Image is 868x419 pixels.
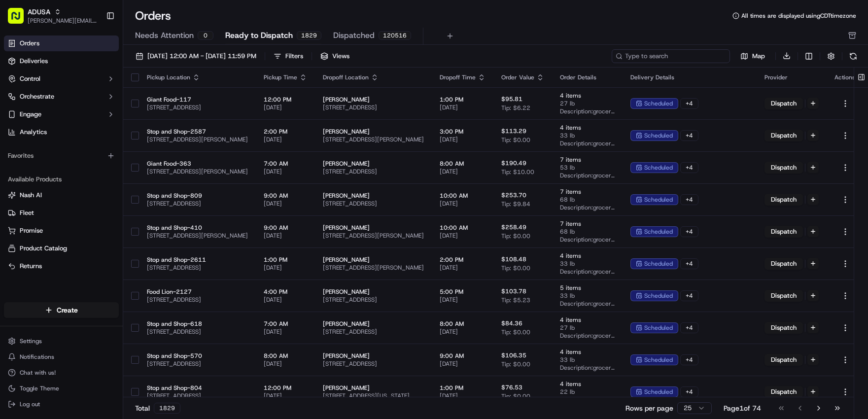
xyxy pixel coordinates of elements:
[323,168,424,175] span: [STREET_ADDRESS]
[264,264,307,272] span: [DATE]
[93,143,158,153] span: API Documentation
[644,324,673,332] span: scheduled
[440,160,486,168] span: 8:00 AM
[28,17,98,25] button: [PERSON_NAME][EMAIL_ADDRESS][PERSON_NAME][DOMAIN_NAME]
[264,104,307,111] span: [DATE]
[680,386,698,397] div: + 4
[26,64,177,74] input: Got a question? Start typing here...
[440,288,486,296] span: 5:00 PM
[147,264,248,272] span: [STREET_ADDRESS]
[323,160,424,168] span: [PERSON_NAME]
[147,232,248,240] span: [STREET_ADDRESS][PERSON_NAME]
[147,384,248,392] span: Stop and Shop-804
[4,241,119,256] button: Product Catalog
[724,403,761,413] div: Page 1 of 74
[680,162,698,173] div: + 4
[560,300,615,308] span: Description: grocery bags
[501,95,522,103] span: $95.81
[323,328,424,336] span: [STREET_ADDRESS]
[10,94,28,112] img: 1736555255976-a54dd68f-1ca7-489b-9aae-adbdc363a1c4
[323,96,424,104] span: [PERSON_NAME]
[501,360,530,368] span: Tip: $0.00
[560,260,615,268] span: 33 lb
[10,39,179,55] p: Welcome 👋
[560,92,615,100] span: 4 items
[264,296,307,304] span: [DATE]
[20,92,54,101] span: Orchestrate
[8,209,115,217] a: Fleet
[440,136,486,143] span: [DATE]
[560,100,615,107] span: 27 lb
[501,287,526,295] span: $103.78
[440,104,486,111] span: [DATE]
[680,322,698,333] div: + 4
[560,316,615,324] span: 4 items
[147,96,248,104] span: Giant Food-117
[83,144,91,152] div: 💻
[560,196,615,204] span: 68 lb
[680,226,698,237] div: + 4
[4,35,119,51] a: Orders
[4,89,119,105] button: Orchestrate
[644,100,673,107] span: scheduled
[323,360,424,368] span: [STREET_ADDRESS]
[147,224,248,232] span: Stop and Shop-410
[323,104,424,111] span: [STREET_ADDRESS]
[20,400,40,408] span: Log out
[764,354,803,366] button: Dispatch
[34,104,125,112] div: We're available if you need us!
[20,262,42,271] span: Returns
[264,288,307,296] span: 4:00 PM
[440,232,486,240] span: [DATE]
[501,200,530,208] span: Tip: $9.84
[644,196,673,204] span: scheduled
[501,328,530,336] span: Tip: $0.00
[20,244,67,253] span: Product Catalog
[10,10,30,30] img: Nash
[285,52,303,61] div: Filters
[734,50,771,62] button: Map
[440,128,486,136] span: 3:00 PM
[20,369,56,377] span: Chat with us!
[147,192,248,200] span: Stop and Shop-809
[69,167,119,175] a: Powered byPylon
[154,403,180,414] div: 1829
[560,164,615,172] span: 53 lb
[644,260,673,268] span: scheduled
[79,139,162,157] a: 💻API Documentation
[8,262,115,271] a: Returns
[323,256,424,264] span: [PERSON_NAME]
[560,172,615,179] span: Description: grocery bags
[333,30,375,41] span: Dispatched
[20,337,42,345] span: Settings
[680,258,698,269] div: + 4
[323,320,424,328] span: [PERSON_NAME]
[440,328,486,336] span: [DATE]
[147,128,248,136] span: Stop and Shop-2587
[501,392,530,400] span: Tip: $0.00
[846,49,860,63] button: Refresh
[147,320,248,328] span: Stop and Shop-618
[4,258,119,274] button: Returns
[332,52,349,61] span: Views
[323,192,424,200] span: [PERSON_NAME]
[323,128,424,136] span: [PERSON_NAME]
[323,264,424,272] span: [STREET_ADDRESS][PERSON_NAME]
[501,136,530,144] span: Tip: $0.00
[20,143,75,153] span: Knowledge Base
[560,332,615,340] span: Description: grocery bags
[644,388,673,396] span: scheduled
[560,73,615,81] div: Order Details
[264,224,307,232] span: 9:00 AM
[147,296,248,304] span: [STREET_ADDRESS]
[440,192,486,200] span: 10:00 AM
[316,49,354,63] button: Views
[644,356,673,364] span: scheduled
[264,392,307,400] span: [DATE]
[147,288,248,296] span: Food Lion-2127
[440,384,486,392] span: 1:00 PM
[225,30,293,41] span: Ready to Dispatch
[323,232,424,240] span: [STREET_ADDRESS][PERSON_NAME]
[323,224,424,232] span: [PERSON_NAME]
